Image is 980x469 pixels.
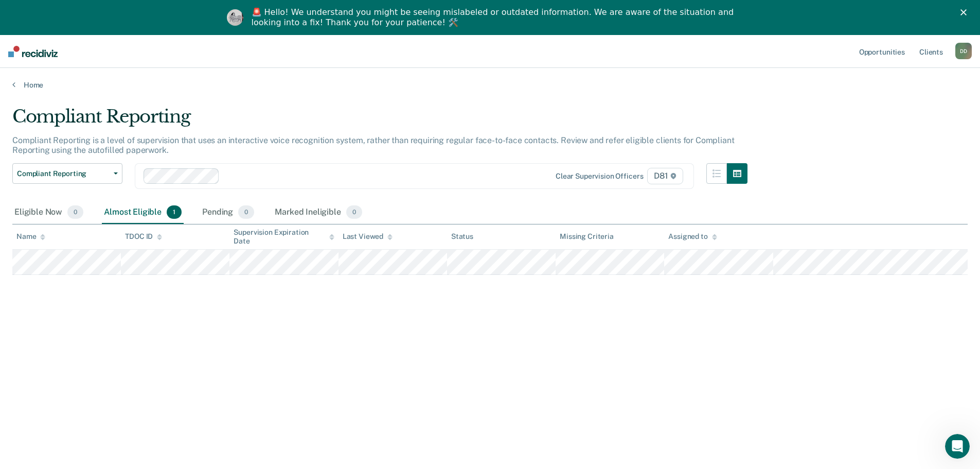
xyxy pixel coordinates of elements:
a: Home [12,80,968,90]
span: Compliant Reporting [17,169,110,178]
span: D81 [647,168,683,184]
div: 🚨 Hello! We understand you might be seeing mislabeled or outdated information. We are aware of th... [252,7,737,28]
span: 0 [346,205,362,219]
div: Marked Ineligible0 [273,201,364,224]
a: Clients [917,35,945,68]
img: Recidiviz [8,46,58,57]
div: Eligible Now0 [12,201,85,224]
span: 0 [238,205,254,219]
div: Last Viewed [343,232,393,241]
span: 1 [167,205,182,219]
div: Name [16,232,45,241]
p: Compliant Reporting is a level of supervision that uses an interactive voice recognition system, ... [12,135,734,155]
img: Profile image for Kim [227,9,243,26]
button: Compliant Reporting [12,163,122,184]
div: D D [955,43,972,59]
iframe: Intercom live chat [945,434,970,459]
div: Status [451,232,473,241]
div: Assigned to [668,232,717,241]
span: 0 [67,205,83,219]
div: Pending0 [200,201,256,224]
div: Compliant Reporting [12,106,747,135]
button: DD [955,43,972,59]
div: Missing Criteria [560,232,614,241]
div: Clear supervision officers [556,172,643,181]
div: Supervision Expiration Date [234,228,334,246]
div: Almost Eligible1 [102,201,184,224]
div: TDOC ID [125,232,162,241]
a: Opportunities [857,35,907,68]
div: Close [960,9,971,15]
